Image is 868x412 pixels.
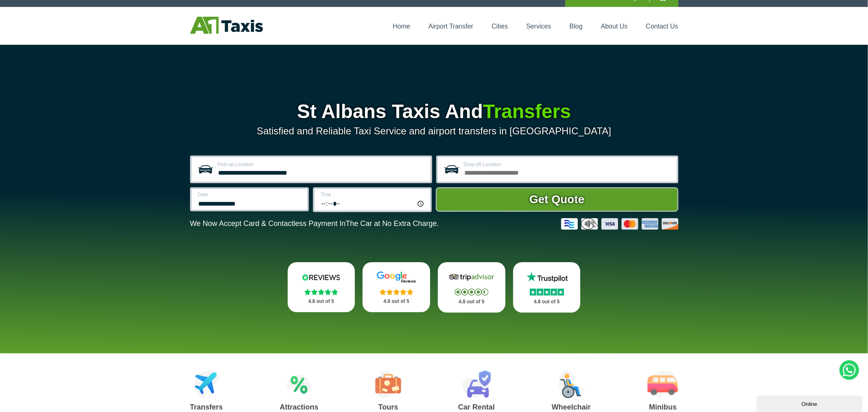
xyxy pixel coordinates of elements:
a: Cities [492,23,508,30]
img: Attractions [286,370,311,398]
button: Get Quote [436,187,678,212]
p: 4.8 out of 5 [447,297,496,307]
a: About Us [601,23,628,30]
a: Trustpilot Stars 4.8 out of 5 [513,262,581,313]
label: Drop-off Location [464,162,672,167]
h3: Wheelchair [552,403,591,411]
label: Time [321,192,425,197]
p: Satisfied and Reliable Taxi Service and airport transfers in [GEOGRAPHIC_DATA] [190,125,678,137]
img: Stars [455,289,488,296]
a: Contact Us [646,23,678,30]
img: Stars [304,289,338,295]
h3: Car Rental [458,403,495,411]
p: 4.8 out of 5 [372,296,421,307]
h3: Tours [375,403,401,411]
img: Credit And Debit Cards [561,218,678,230]
img: Minibus [647,370,678,398]
h1: St Albans Taxis And [190,102,678,121]
a: Reviews.io Stars 4.8 out of 5 [288,262,355,312]
p: 4.8 out of 5 [297,296,346,307]
img: Car Rental [462,370,491,398]
a: Blog [569,23,582,30]
img: Reviews.io [297,271,345,283]
label: Pick-up Location [218,162,426,167]
p: 4.8 out of 5 [522,297,572,307]
h3: Transfers [190,403,223,411]
h3: Minibus [647,403,678,411]
img: Stars [530,289,564,296]
img: Airport Transfers [194,370,219,398]
img: Google [372,271,421,283]
img: A1 Taxis St Albans LTD [190,17,263,34]
a: Home [393,23,410,30]
span: The Car at No Extra Charge. [345,219,439,228]
p: We Now Accept Card & Contactless Payment In [190,219,439,228]
label: Date [198,192,302,197]
iframe: chat widget [756,394,864,412]
a: Airport Transfer [429,23,473,30]
a: Google Stars 4.8 out of 5 [363,262,430,312]
img: Tripadvisor [447,271,496,283]
a: Services [526,23,551,30]
img: Tours [375,370,401,398]
img: Wheelchair [558,370,584,398]
h3: Attractions [280,403,318,411]
img: Stars [380,289,413,295]
span: Transfers [483,101,571,122]
a: Tripadvisor Stars 4.8 out of 5 [438,262,505,313]
img: Trustpilot [523,271,571,283]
